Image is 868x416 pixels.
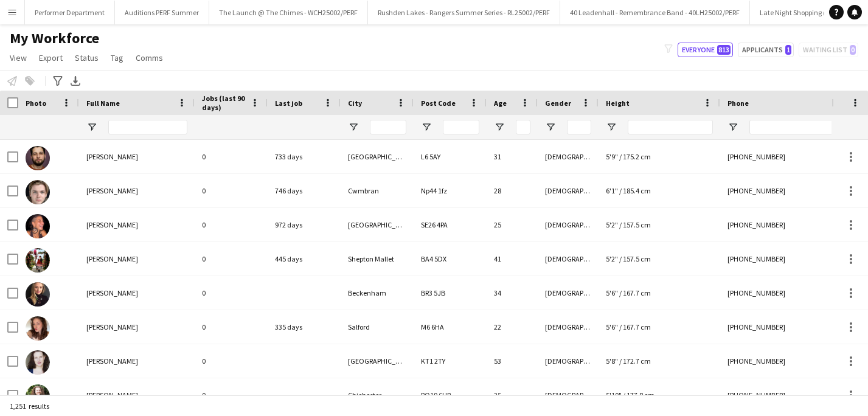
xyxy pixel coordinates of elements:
div: 0 [195,276,268,310]
input: Full Name Filter Input [108,120,187,134]
span: Status [75,52,99,63]
app-action-btn: Export XLSX [68,74,83,88]
div: 5'6" / 167.7 cm [599,276,720,310]
div: L6 5AY [414,140,487,173]
span: [PERSON_NAME] [86,288,138,297]
button: Performer Department [25,1,115,24]
img: Aazar Sayyah-Sina [26,214,50,238]
div: KT1 2TY [414,344,487,378]
input: Post Code Filter Input [443,120,479,134]
button: Open Filter Menu [86,122,97,133]
span: [PERSON_NAME] [86,254,138,263]
input: Height Filter Input [628,120,713,134]
div: SE26 4PA [414,208,487,241]
div: 0 [195,242,268,276]
div: 5'2" / 157.5 cm [599,242,720,276]
a: Export [34,50,68,66]
div: 0 [195,208,268,241]
div: 5'8" / 172.7 cm [599,344,720,378]
div: [GEOGRAPHIC_DATA] [341,208,414,241]
span: Phone [727,99,749,108]
img: Abigail Rhodes [26,350,50,375]
button: Open Filter Menu [606,122,617,133]
div: 53 [487,344,538,378]
img: Abby Forknall [26,248,50,272]
div: Beckenham [341,276,414,310]
div: 0 [195,378,268,412]
span: [PERSON_NAME] [86,356,138,366]
span: My Workforce [10,29,99,47]
div: 6'1" / 185.4 cm [599,174,720,207]
span: Gender [545,99,571,108]
button: Everyone813 [678,43,733,57]
div: BR3 5JB [414,276,487,310]
img: Aaron Kehoe [26,146,50,170]
a: Status [70,50,103,66]
div: 41 [487,242,538,276]
div: 5'2" / 157.5 cm [599,208,720,241]
div: [DEMOGRAPHIC_DATA] [538,344,599,378]
span: Age [494,99,507,108]
div: 0 [195,174,268,207]
img: Abi Swingler [26,316,50,341]
span: [PERSON_NAME] [86,186,138,195]
button: Open Filter Menu [494,122,505,133]
button: The Launch @ The Chimes - WCH25002/PERF [209,1,368,24]
button: Open Filter Menu [421,122,432,133]
div: 0 [195,344,268,378]
div: PO19 6UR [414,378,487,412]
div: 28 [487,174,538,207]
div: 22 [487,310,538,344]
div: [GEOGRAPHIC_DATA] [341,344,414,378]
div: BA4 5DX [414,242,487,276]
button: Open Filter Menu [348,122,359,133]
div: 445 days [268,242,341,276]
button: Rushden Lakes - Rangers Summer Series - RL25002/PERF [368,1,560,24]
button: 40 Leadenhall - Remembrance Band - 40LH25002/PERF [560,1,750,24]
div: 746 days [268,174,341,207]
div: [DEMOGRAPHIC_DATA] [538,378,599,412]
span: Tag [111,52,123,63]
div: 5'6" / 167.7 cm [599,310,720,344]
a: Comms [131,50,168,66]
span: Post Code [421,99,456,108]
button: Open Filter Menu [545,122,556,133]
div: 0 [195,310,268,344]
div: [DEMOGRAPHIC_DATA] [538,242,599,276]
div: [DEMOGRAPHIC_DATA] [538,310,599,344]
span: Height [606,99,630,108]
div: [DEMOGRAPHIC_DATA] [538,174,599,207]
div: 31 [487,140,538,173]
div: 0 [195,140,268,173]
input: Gender Filter Input [567,120,591,134]
img: Aaron May [26,180,50,204]
div: Np44 1fz [414,174,487,207]
span: Full Name [86,99,120,108]
div: [DEMOGRAPHIC_DATA] [538,276,599,310]
div: Salford [341,310,414,344]
img: Adam Lovell [26,384,50,409]
a: View [5,50,32,66]
span: [PERSON_NAME] [86,322,138,331]
span: Export [39,52,63,63]
span: View [10,52,27,63]
input: Age Filter Input [516,120,530,134]
div: 733 days [268,140,341,173]
div: 25 [487,208,538,241]
div: [DEMOGRAPHIC_DATA] [538,140,599,173]
span: [PERSON_NAME] [86,152,138,161]
span: Comms [136,52,163,63]
div: Chichester [341,378,414,412]
span: Jobs (last 90 days) [202,94,246,112]
button: Open Filter Menu [727,122,738,133]
span: Last job [275,99,302,108]
span: 813 [717,45,731,55]
button: Applicants1 [738,43,794,57]
div: 335 days [268,310,341,344]
div: [GEOGRAPHIC_DATA] [341,140,414,173]
div: Shepton Mallet [341,242,414,276]
button: Auditions PERF Summer [115,1,209,24]
img: Abby Wain [26,282,50,307]
span: [PERSON_NAME] [86,220,138,229]
span: City [348,99,362,108]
